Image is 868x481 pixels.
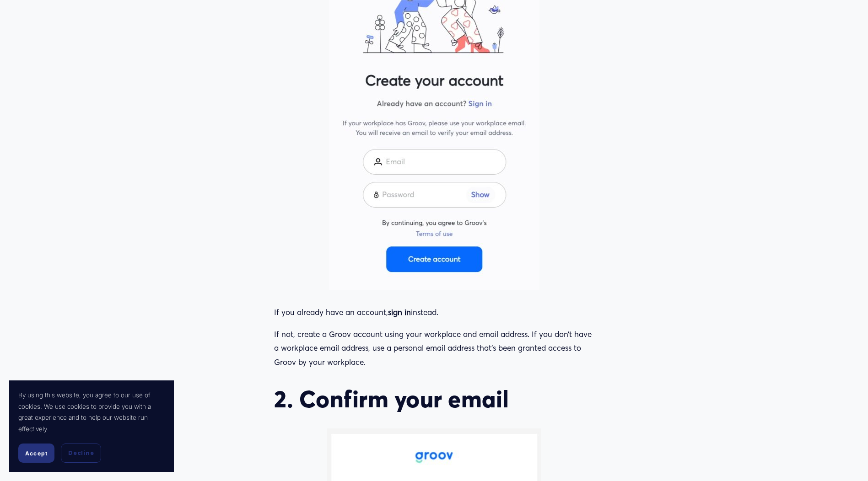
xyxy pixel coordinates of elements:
[9,380,174,472] section: Cookie banner
[68,449,94,457] span: Decline
[274,327,594,369] p: If not, create a Groov account using your workplace and email address. If you don’t have a workpl...
[388,307,411,317] strong: sign in
[61,444,101,463] button: Decline
[274,305,594,320] p: If you already have an account, instead.
[25,450,48,457] span: Accept
[18,444,54,463] button: Accept
[18,390,165,434] p: By using this website, you agree to our use of cookies. We use cookies to provide you with a grea...
[274,385,594,413] h2: 2. Confirm your email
